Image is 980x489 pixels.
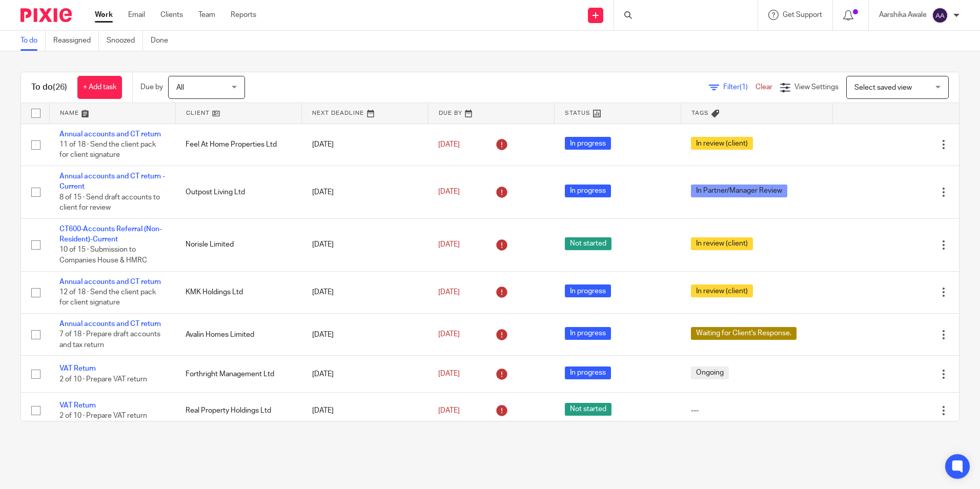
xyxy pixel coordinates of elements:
[176,84,184,91] span: All
[231,10,256,20] a: Reports
[565,327,611,340] span: In progress
[438,289,460,296] span: [DATE]
[302,392,428,429] td: [DATE]
[175,356,301,392] td: Forthright Management Ltd
[140,82,163,92] p: Due by
[59,289,156,307] span: 12 of 18 · Send the client pack for client signature
[59,402,96,409] a: VAT Return
[31,82,67,93] h1: To do
[175,218,301,271] td: Norisle Limited
[438,141,460,148] span: [DATE]
[565,366,611,379] span: In progress
[59,194,160,212] span: 8 of 15 · Send draft accounts to client for review
[565,185,611,197] span: In progress
[302,124,428,166] td: [DATE]
[59,141,156,159] span: 11 of 18 · Send the client pack for client signature
[59,320,161,328] a: Annual accounts and CT return
[175,166,301,218] td: Outpost Living Ltd
[691,185,787,197] span: In Partner/Manager Review
[59,247,147,264] span: 10 of 15 · Submission to Companies House & HMRC
[21,8,72,22] img: Pixie
[783,11,822,18] span: Get Support
[107,31,143,51] a: Snoozed
[53,31,99,51] a: Reassigned
[95,10,113,20] a: Work
[565,403,611,416] span: Not started
[175,314,301,356] td: Avalin Homes Limited
[438,370,460,377] span: [DATE]
[21,31,46,51] a: To do
[691,366,729,379] span: Ongoing
[77,76,122,99] a: + Add task
[302,166,428,218] td: [DATE]
[691,110,709,116] span: Tags
[302,218,428,271] td: [DATE]
[128,10,145,20] a: Email
[932,7,948,24] img: svg%3E
[691,405,822,416] div: ---
[53,83,67,91] span: (26)
[59,173,165,190] a: Annual accounts and CT return - Current
[565,284,611,297] span: In progress
[854,84,912,91] span: Select saved view
[756,84,772,91] a: Clear
[59,278,161,286] a: Annual accounts and CT return
[879,10,927,20] p: Aarshika Awale
[59,131,161,138] a: Annual accounts and CT return
[302,271,428,313] td: [DATE]
[302,314,428,356] td: [DATE]
[175,124,301,166] td: Feel At Home Properties Ltd
[175,271,301,313] td: KMK Holdings Ltd
[59,365,96,372] a: VAT Return
[438,241,460,248] span: [DATE]
[59,331,160,349] span: 7 of 18 · Prepare draft accounts and tax return
[302,356,428,392] td: [DATE]
[59,376,147,383] span: 2 of 10 · Prepare VAT return
[565,137,611,150] span: In progress
[438,189,460,196] span: [DATE]
[175,392,301,429] td: Real Property Holdings Ltd
[794,84,839,91] span: View Settings
[151,31,176,51] a: Done
[198,10,215,20] a: Team
[691,327,797,340] span: Waiting for Client's Response.
[565,237,611,250] span: Not started
[160,10,183,20] a: Clients
[740,84,748,91] span: (1)
[438,331,460,338] span: [DATE]
[59,226,162,243] a: CT600-Accounts Referral (Non-Resident)-Current
[691,237,753,250] span: In review (client)
[691,284,753,297] span: In review (client)
[723,84,756,91] span: Filter
[438,407,460,414] span: [DATE]
[691,137,753,150] span: In review (client)
[59,412,147,419] span: 2 of 10 · Prepare VAT return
